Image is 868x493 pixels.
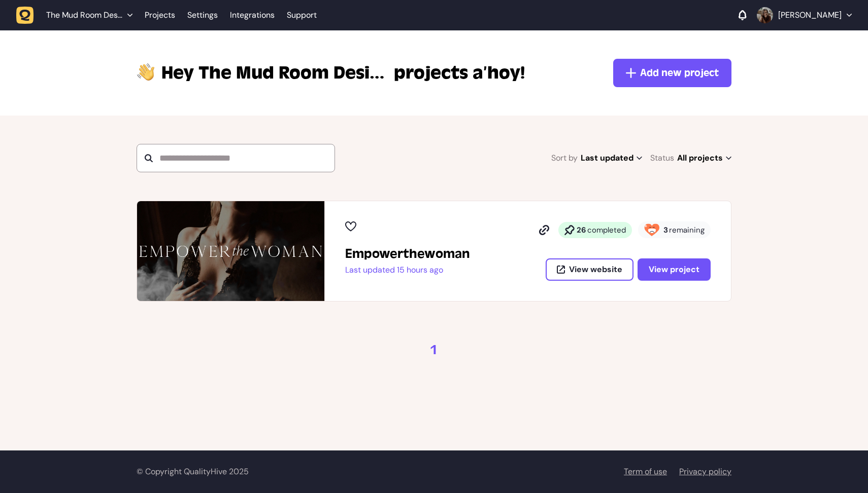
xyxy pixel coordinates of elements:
[137,201,324,301] img: Empowerthewoman
[677,151,731,165] span: All projects
[679,466,731,477] a: Privacy policy
[649,264,699,275] span: View project
[287,10,317,20] a: Support
[663,225,668,235] strong: 3
[546,258,633,281] button: View website
[551,151,578,165] span: Sort by
[613,59,731,87] button: Add new project
[230,6,275,24] a: Integrations
[187,6,218,24] a: Settings
[650,151,674,165] span: Status
[161,61,525,85] p: projects a’hoy!
[161,61,390,85] span: The Mud Room Design Studio
[757,7,773,23] img: Kate Britton
[16,6,139,24] button: The Mud Room Design Studio
[581,151,642,165] span: Last updated
[587,225,626,235] span: completed
[569,266,622,274] span: View website
[757,7,852,23] button: [PERSON_NAME]
[145,6,175,24] a: Projects
[137,61,155,82] img: hi-hand
[638,258,711,281] button: View project
[669,225,705,235] span: remaining
[46,10,122,20] span: The Mud Room Design Studio
[640,66,719,80] span: Add new project
[778,10,842,20] p: [PERSON_NAME]
[137,466,249,477] span: © Copyright QualityHive 2025
[345,265,470,275] p: Last updated 15 hours ago
[345,246,470,262] h2: Empowerthewoman
[577,225,586,235] strong: 26
[430,342,438,358] a: 1
[624,466,667,477] a: Term of use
